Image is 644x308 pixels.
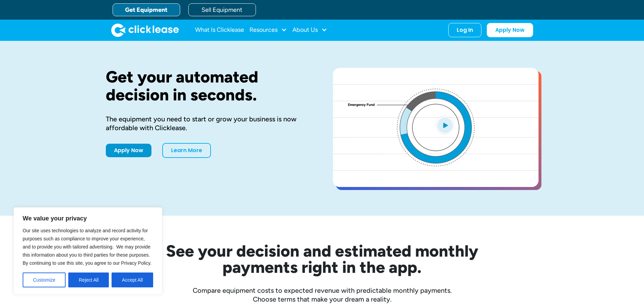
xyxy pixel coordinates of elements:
[487,23,533,37] a: Apply Now
[249,23,287,37] div: Resources
[292,23,327,37] div: About Us
[111,23,179,37] img: Clicklease logo
[68,273,109,287] button: Reject All
[333,68,539,187] a: open lightbox
[162,143,211,158] a: Learn More
[188,3,256,16] a: Sell Equipment
[106,115,311,132] div: The equipment you need to start or grow your business is now affordable with Clicklease.
[133,243,511,275] h2: See your decision and estimated monthly payments right in the app.
[106,144,151,157] a: Apply Now
[106,286,539,304] div: Compare equipment costs to expected revenue with predictable monthly payments. Choose terms that ...
[14,207,162,294] div: We value your privacy
[113,3,180,16] a: Get Equipment
[112,273,153,287] button: Accept All
[23,214,153,222] p: We value your privacy
[111,23,179,37] a: home
[106,68,311,104] h1: Get your automated decision in seconds.
[457,27,473,33] div: Log In
[23,228,151,266] span: Our site uses technologies to analyze and record activity for purposes such as compliance to impr...
[436,116,454,135] img: Blue play button logo on a light blue circular background
[23,273,66,287] button: Customize
[195,23,244,37] a: What Is Clicklease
